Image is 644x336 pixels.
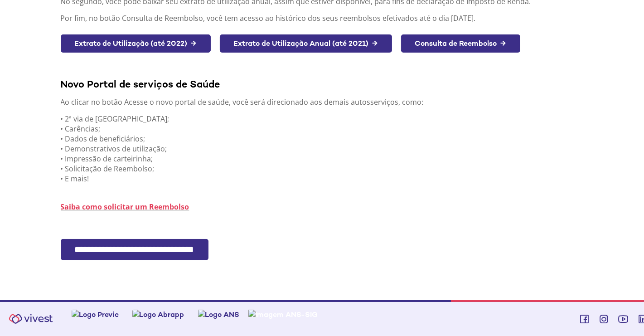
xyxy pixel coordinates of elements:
[61,78,599,90] div: Novo Portal de serviços de Saúde
[248,310,318,319] img: Imagem ANS-SIG
[132,310,184,319] img: Logo Abrapp
[198,310,240,319] img: Logo ANS
[61,202,189,212] a: Saiba como solicitar um Reembolso
[61,34,211,53] a: Extrato de Utilização (até 2022) →
[4,309,58,329] img: Vivest
[61,239,599,283] section: <span lang="pt-BR" dir="ltr">FacPlanPortlet - SSO Fácil</span>
[72,310,119,319] img: Logo Previc
[61,114,599,184] p: • 2ª via de [GEOGRAPHIC_DATA]; • Carências; • Dados de beneficiários; • Demonstrativos de utiliza...
[61,97,599,107] p: Ao clicar no botão Acesse o novo portal de saúde, você será direcionado aos demais autosserviços,...
[61,13,599,23] p: Por fim, no botão Consulta de Reembolso, você tem acesso ao histórico dos seus reembolsos efetiva...
[220,34,392,53] a: Extrato de Utilização Anual (até 2021) →
[401,34,520,53] a: Consulta de Reembolso →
